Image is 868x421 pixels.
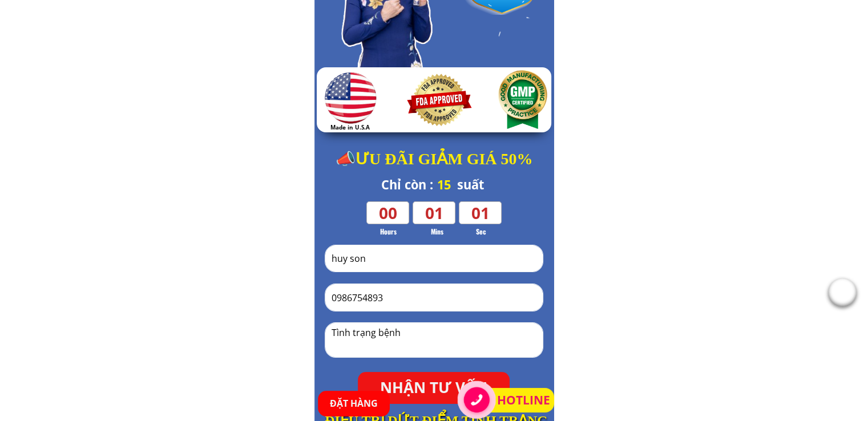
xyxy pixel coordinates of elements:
h3: Chỉ còn : suất [381,175,495,195]
a: HOTLINE [497,391,554,410]
p: NHẬN TƯ VẤN [358,372,510,404]
h3: Mins [421,226,454,237]
h3: Made in U.S.A [330,123,372,132]
input: THIẾU SỐ PHONE [329,284,539,311]
input: Họ & Tên [329,245,539,272]
p: ĐẶT HÀNG [318,391,390,416]
h3: Hours [368,226,409,237]
h3: Sec [467,226,495,237]
h3: 📣ƯU ĐÃI GIẢM GIÁ 50% [331,147,538,172]
h3: 15 [437,175,462,195]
